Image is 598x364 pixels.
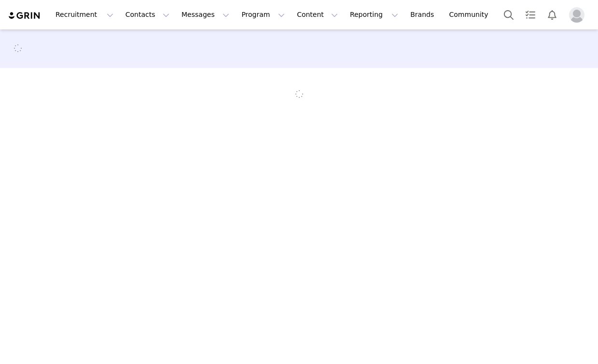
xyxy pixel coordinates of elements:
a: Tasks [520,4,541,26]
button: Program [236,4,291,26]
img: placeholder-profile.jpg [569,7,584,23]
button: Reporting [344,4,404,26]
button: Contacts [120,4,175,26]
button: Search [498,4,519,26]
button: Messages [176,4,235,26]
a: Brands [404,4,443,26]
button: Content [291,4,344,26]
button: Notifications [542,4,563,26]
img: grin logo [8,11,42,20]
button: Recruitment [50,4,119,26]
a: Community [444,4,499,26]
button: Profile [563,7,594,23]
